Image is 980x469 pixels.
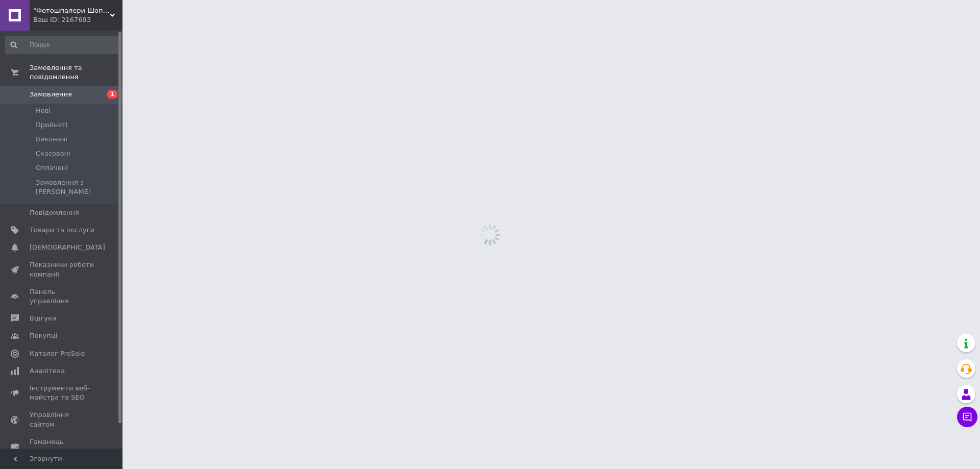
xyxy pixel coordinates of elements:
[36,149,70,158] span: Скасовані
[33,15,122,24] div: Ваш ID: 2167693
[36,106,51,115] span: Нові
[30,208,79,217] span: Повідомлення
[30,314,56,323] span: Відгуки
[5,36,120,54] input: Пошук
[30,366,65,376] span: Аналітика
[30,90,72,99] span: Замовлення
[957,407,977,427] button: Чат з покупцем
[30,349,85,358] span: Каталог ProSale
[30,287,94,306] span: Панель управління
[33,6,110,15] span: "Фотошпалери Шоп" Інтернет магазин
[30,410,94,429] span: Управління сайтом
[30,226,94,235] span: Товари та послуги
[30,260,94,279] span: Показники роботи компанії
[36,120,67,130] span: Прийняті
[30,384,94,402] span: Інструменти веб-майстра та SEO
[36,135,67,144] span: Виконані
[36,163,68,172] span: Оплачені
[30,437,94,456] span: Гаманець компанії
[30,331,57,340] span: Покупці
[30,63,122,82] span: Замовлення та повідомлення
[30,243,105,252] span: [DEMOGRAPHIC_DATA]
[36,178,119,196] span: Замовлення з [PERSON_NAME]
[107,90,117,98] span: 1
